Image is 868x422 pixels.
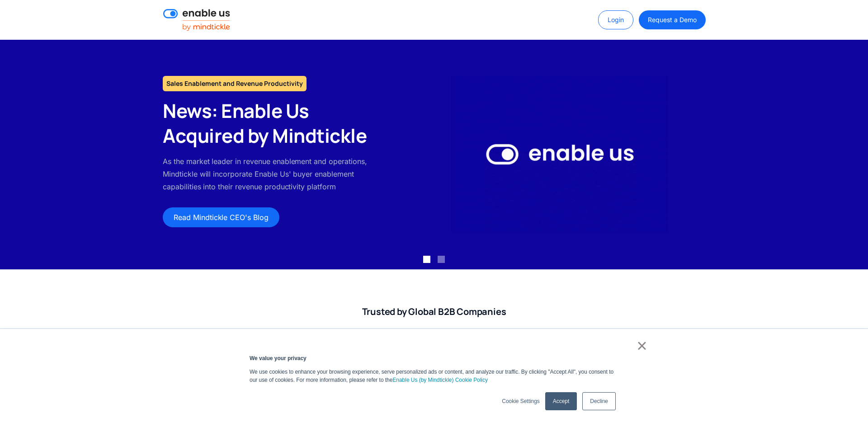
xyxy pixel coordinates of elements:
[598,10,633,29] a: Login
[163,155,378,193] p: As the market leader in revenue enablement and operations, Mindtickle will incorporate Enable Us'...
[250,355,307,361] strong: We value your privacy
[392,376,488,384] a: Enable Us (by Mindtickle) Cookie Policy
[438,256,445,263] div: Show slide 2 of 2
[502,397,539,405] a: Cookie Settings
[250,368,618,384] p: We use cookies to enhance your browsing experience, serve personalized ads or content, and analyz...
[582,392,616,410] a: Decline
[637,342,647,350] a: ×
[451,76,668,233] img: Enable Us by Mindtickle
[163,98,378,148] h2: News: Enable Us Acquired by Mindtickle
[639,10,705,29] a: Request a Demo
[163,76,307,91] h1: Sales Enablement and Revenue Productivity
[163,207,279,227] a: Read Mindtickle CEO's Blog
[423,256,430,263] div: Show slide 1 of 2
[545,392,577,410] a: Accept
[163,306,705,318] h2: Trusted by Global B2B Companies
[832,40,868,269] div: next slide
